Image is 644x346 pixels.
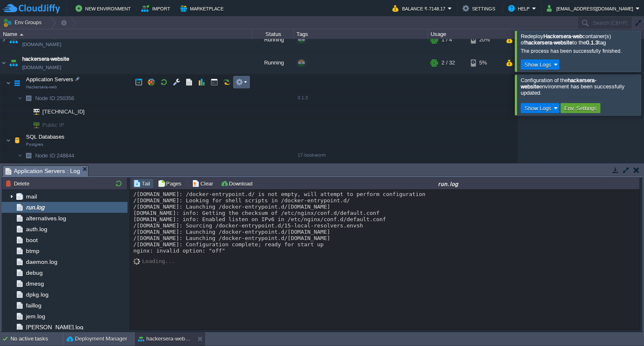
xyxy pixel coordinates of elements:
button: Deployment Manager [67,335,127,343]
div: Name [1,29,252,39]
span: 0.1.3 [298,95,308,100]
span: Application Servers : Log [5,166,80,176]
div: run.log [258,180,639,187]
img: AMDAwAAAACH5BAEAAAAALAAAAAABAAEAAAICRAEAOw== [28,163,39,176]
a: run.log [24,204,46,211]
span: Public IP [42,119,66,132]
span: Node ID: [35,95,57,101]
img: AMDAwAAAACH5BAEAAAAALAAAAAABAAEAAAICRAEAOw== [18,92,23,105]
div: Usage [428,29,517,39]
img: AMDAwAAAACH5BAEAAAAALAAAAAABAAEAAAICRAEAOw== [23,105,28,118]
button: Show Logs [522,61,554,68]
a: dpkg.log [24,291,50,298]
img: AMDAwAAAACH5BAEAAAAALAAAAAABAAEAAAICRAEAOw== [11,132,23,149]
div: Running [252,28,294,51]
img: AMDAwAAAACH5BAEAAAAALAAAAAABAAEAAAICRAEAOw== [133,258,142,265]
img: AMDAwAAAACH5BAEAAAAALAAAAAABAAEAAAICRAEAOw== [8,28,19,51]
a: mail [24,193,38,200]
button: Tail [133,180,153,187]
a: [TECHNICAL_ID] [42,108,86,115]
button: Env. Settings [562,104,600,112]
span: Application Servers [25,76,75,83]
img: AMDAwAAAACH5BAEAAAAALAAAAAABAAEAAAICRAEAOw== [23,149,34,162]
a: daemon.log [24,258,59,266]
img: CloudJiffy [3,3,60,14]
a: faillog [24,302,43,309]
a: btmp [24,247,41,255]
a: dmesg [24,280,45,287]
div: /[DOMAIN_NAME]: /docker-entrypoint.d/ is not empty, will attempt to perform configuration /[DOMAI... [133,191,637,254]
button: Env Groups [3,17,44,28]
button: Help [508,3,532,13]
img: AMDAwAAAACH5BAEAAAAALAAAAAABAAEAAAICRAEAOw== [28,119,39,132]
button: Delete [5,180,32,187]
img: AMDAwAAAACH5BAEAAAAALAAAAAABAAEAAAICRAEAOw== [23,92,34,105]
button: hackersera-website [138,335,191,343]
b: hackersera-website [525,39,572,46]
a: Node ID:248844 [34,152,75,159]
img: AMDAwAAAACH5BAEAAAAALAAAAAABAAEAAAICRAEAOw== [11,75,23,91]
div: 20% [471,28,498,51]
img: AMDAwAAAACH5BAEAAAAALAAAAAABAAEAAAICRAEAOw== [18,149,23,162]
a: Public IP [42,122,66,128]
span: Node ID: [35,152,57,159]
span: Postgres [26,142,43,147]
b: 0.1.3 [586,39,598,46]
span: Hackersera-web [26,85,57,90]
img: AMDAwAAAACH5BAEAAAAALAAAAAABAAEAAAICRAEAOw== [6,75,11,91]
div: 1 / 4 [441,28,452,51]
img: AMDAwAAAACH5BAEAAAAALAAAAAABAAEAAAICRAEAOw== [20,34,23,36]
div: No active tasks [10,332,63,346]
button: [EMAIL_ADDRESS][DOMAIN_NAME] [547,3,636,13]
button: Settings [462,3,498,13]
b: hackersera-website [521,77,597,90]
img: AMDAwAAAACH5BAEAAAAALAAAAAABAAEAAAICRAEAOw== [23,163,28,176]
a: hackersera-website [22,55,69,63]
a: Application ServersHackersera-web [25,76,75,83]
span: 17-bookworm [298,152,326,158]
b: Hackersera-web [543,33,582,39]
button: Import [141,3,173,13]
img: AMDAwAAAACH5BAEAAAAALAAAAAABAAEAAAICRAEAOw== [28,105,39,118]
button: Pages [158,180,184,187]
button: Clear [192,180,216,187]
button: Show Logs [522,104,554,112]
span: [TECHNICAL_ID] [42,105,86,118]
span: [DOMAIN_NAME] [22,40,61,49]
button: Balance ₹-7148.17 [392,3,448,13]
a: SQL DatabasesPostgres [25,134,66,140]
a: [DOMAIN_NAME] [22,63,61,72]
div: 2 / 32 [441,52,455,74]
span: 250356 [34,95,75,102]
a: jem.log [24,312,47,320]
button: Marketplace [180,3,226,13]
a: [PERSON_NAME].log [24,323,85,331]
span: SQL Databases [25,133,66,140]
a: auth.log [24,225,49,233]
img: AMDAwAAAACH5BAEAAAAALAAAAAABAAEAAAICRAEAOw== [0,52,7,74]
span: [TECHNICAL_ID] [42,163,86,176]
div: Running [252,52,294,74]
div: 5% [471,52,498,74]
img: AMDAwAAAACH5BAEAAAAALAAAAAABAAEAAAICRAEAOw== [0,28,7,51]
div: The process has been successfully finished. [521,48,639,54]
div: Tags [294,29,428,39]
span: 248844 [34,152,75,159]
img: AMDAwAAAACH5BAEAAAAALAAAAAABAAEAAAICRAEAOw== [23,119,28,132]
a: boot [24,236,39,244]
a: debug [24,269,44,276]
div: Loading... [142,258,175,264]
span: Configuration of the environment has been successfully updated. [521,77,625,96]
a: alternatives.log [24,214,68,222]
